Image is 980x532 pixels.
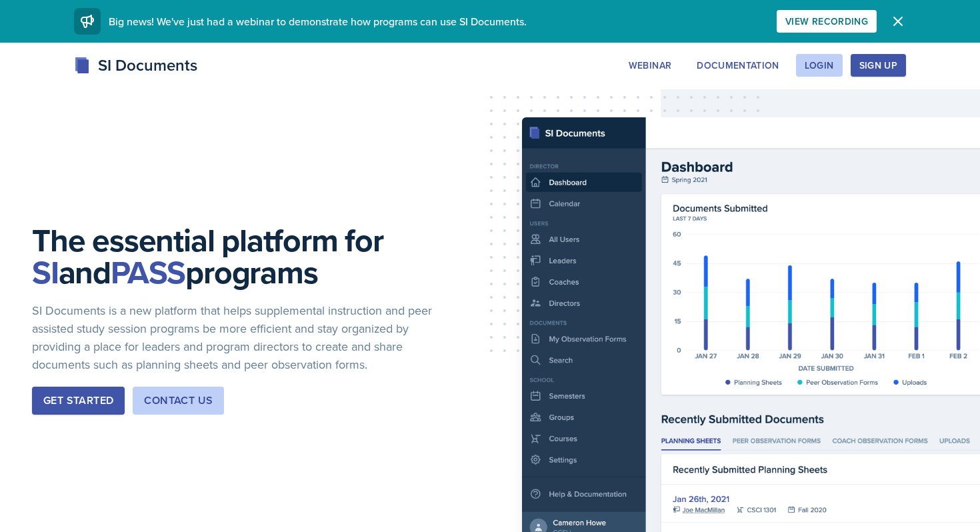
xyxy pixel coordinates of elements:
[851,54,906,77] button: Sign Up
[43,393,113,409] div: Get Started
[620,54,680,77] button: Webinar
[629,60,671,71] div: Webinar
[859,60,897,71] div: Sign Up
[777,10,877,33] button: View Recording
[109,14,527,29] span: Big news! We've just had a webinar to demonstrate how programs can use SI Documents.
[74,53,197,77] div: SI Documents
[688,54,788,77] button: Documentation
[32,387,125,415] button: Get Started
[805,60,834,71] div: Login
[144,393,213,409] div: Contact Us
[697,60,779,71] div: Documentation
[796,54,843,77] button: Login
[133,387,224,415] button: Contact Us
[785,16,868,27] div: View Recording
